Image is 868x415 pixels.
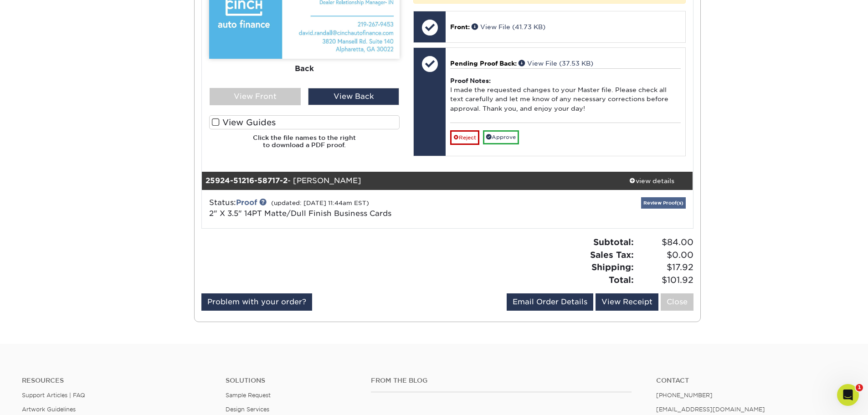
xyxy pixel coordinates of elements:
strong: Proof Notes: [450,77,491,84]
a: [EMAIL_ADDRESS][DOMAIN_NAME] [656,406,765,413]
a: View Receipt [596,293,658,311]
a: Problem with your order? [201,293,312,311]
a: Contact [656,377,846,384]
a: Sample Request [226,392,271,399]
a: Approve [483,130,519,144]
a: view details [611,172,693,190]
strong: Sales Tax: [590,250,634,260]
div: Status: [202,197,529,219]
a: Proof [236,198,257,207]
strong: Shipping: [591,262,634,272]
a: Artwork Guidelines [22,406,76,413]
strong: Subtotal: [593,237,634,247]
div: I made the requested changes to your Master file. Please check all text carefully and let me know... [450,68,680,123]
h6: Click the file names to the right to download a PDF proof. [209,134,400,156]
label: View Guides [209,115,400,129]
span: $0.00 [637,249,693,261]
div: view details [611,176,693,185]
a: View File (37.53 KB) [519,60,593,67]
a: Design Services [226,406,269,413]
h4: Solutions [226,377,357,384]
span: $101.92 [637,274,693,287]
span: 1 [856,384,863,391]
span: $84.00 [637,236,693,249]
a: [PHONE_NUMBER] [656,392,713,399]
a: Close [661,293,693,311]
div: Back [209,59,400,79]
a: Review Proof(s) [641,197,686,209]
a: Reject [450,130,479,145]
strong: 25924-51216-58717-2 [205,176,288,185]
iframe: Intercom live chat [837,384,859,406]
a: 2" X 3.5" 14PT Matte/Dull Finish Business Cards [209,209,391,218]
h4: From the Blog [371,377,632,384]
span: $17.92 [637,261,693,274]
small: (updated: [DATE] 11:44am EST) [271,200,369,206]
div: - [PERSON_NAME] [202,172,611,190]
a: View File (41.73 KB) [472,23,545,31]
h4: Resources [22,377,212,384]
div: View Front [210,88,301,105]
strong: Total: [609,275,634,285]
a: Email Order Details [507,293,593,311]
a: Support Articles | FAQ [22,392,85,399]
span: Front: [450,23,470,31]
span: Pending Proof Back: [450,60,517,67]
div: View Back [308,88,399,105]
